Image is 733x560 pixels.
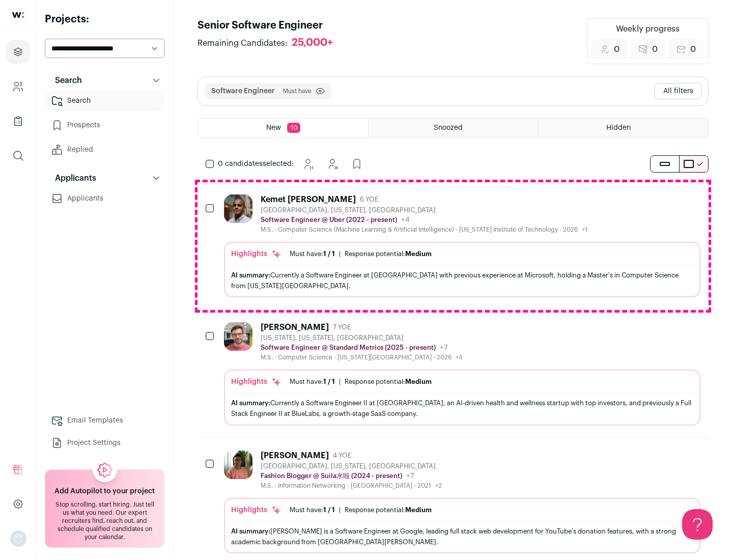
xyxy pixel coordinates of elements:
span: +2 [435,483,442,489]
span: +4 [401,216,410,223]
div: Stop scrolling, start hiring. Just tell us what you need. Our expert recruiters find, reach out, ... [51,500,158,541]
span: Medium [405,378,432,385]
span: AI summary: [231,272,270,278]
div: Highlights [231,505,281,515]
div: M.S. - Information Networking - [GEOGRAPHIC_DATA] - 2021 [261,482,442,490]
a: [PERSON_NAME] 4 YOE [GEOGRAPHIC_DATA], [US_STATE], [GEOGRAPHIC_DATA] Fashion Blogger @ Suila水啦 (2... [224,451,700,553]
div: Highlights [231,377,281,387]
a: Applicants [45,188,164,209]
span: Must have [283,87,312,95]
span: 6 YOE [360,195,378,204]
span: Hidden [606,124,631,131]
div: Kemet [PERSON_NAME] [261,194,356,205]
a: Kemet [PERSON_NAME] 6 YOE [GEOGRAPHIC_DATA], [US_STATE], [GEOGRAPHIC_DATA] Software Engineer @ Ub... [224,194,700,297]
button: Search [45,70,164,91]
span: 1 / 1 [323,507,335,513]
div: M.S. - Computer Science (Machine Learning & Artificial Intelligence) - [US_STATE] Institute of Te... [261,226,587,234]
ul: | [290,378,432,386]
div: [PERSON_NAME] [261,322,329,332]
span: Remaining Candidates: [198,37,288,49]
span: +1 [582,227,587,233]
div: [PERSON_NAME] [261,451,329,461]
a: Hidden [539,119,708,137]
span: Snoozed [434,124,463,131]
span: 7 YOE [333,323,351,331]
span: AI summary: [231,528,270,535]
span: +7 [440,344,448,351]
a: Email Templates [45,410,164,431]
a: Replied [45,139,164,160]
span: 1 / 1 [323,250,335,257]
div: Highlights [231,249,281,259]
ul: | [290,506,432,514]
div: Currently a Software Engineer at [GEOGRAPHIC_DATA] with previous experience at Microsoft, holding... [231,270,693,291]
span: 0 [652,43,658,55]
button: Open dropdown [10,530,26,547]
h1: Senior Software Engineer [198,18,343,33]
span: AI summary: [231,400,270,406]
a: Company and ATS Settings [6,74,30,99]
div: 25,000+ [292,37,333,49]
span: selected: [218,159,294,169]
button: Snooze [298,154,318,174]
span: New [266,124,281,131]
button: Hide [322,154,343,174]
img: wellfound-shorthand-0d5821cbd27db2630d0214b213865d53afaa358527fdda9d0ea32b1df1b89c2c.svg [12,12,24,18]
ul: | [290,250,432,258]
div: [GEOGRAPHIC_DATA], [US_STATE], [GEOGRAPHIC_DATA] [261,206,587,214]
span: 1 / 1 [323,378,335,385]
p: Software Engineer @ Uber (2022 - present) [261,216,397,224]
p: Fashion Blogger @ Suila水啦 (2024 - present) [261,472,402,480]
span: 0 [614,43,619,55]
a: Project Settings [45,433,164,453]
span: Medium [405,507,432,513]
img: 92c6d1596c26b24a11d48d3f64f639effaf6bd365bf059bea4cfc008ddd4fb99.jpg [224,322,252,351]
a: Projects [6,40,30,64]
a: Prospects [45,115,164,135]
img: nopic.png [10,530,26,547]
p: Applicants [49,172,96,184]
span: 10 [287,123,300,133]
div: Currently a Software Engineer II at [GEOGRAPHIC_DATA], an AI-driven health and wellness startup w... [231,398,693,419]
span: 0 candidates [218,160,263,167]
button: All filters [655,83,702,99]
div: Response potential: [345,506,432,514]
p: Search [49,74,82,87]
div: Response potential: [345,378,432,386]
a: [PERSON_NAME] 7 YOE [US_STATE], [US_STATE], [GEOGRAPHIC_DATA] Software Engineer @ Standard Metric... [224,322,700,425]
div: Must have: [290,378,335,386]
a: Snoozed [369,119,538,137]
p: Software Engineer @ Standard Metrics (2025 - present) [261,344,436,352]
div: [PERSON_NAME] is a Software Engineer at Google, leading full stack web development for YouTube's ... [231,526,693,547]
div: [GEOGRAPHIC_DATA], [US_STATE], [GEOGRAPHIC_DATA] [261,462,442,470]
button: Add to Prospects [347,154,367,174]
div: Must have: [290,506,335,514]
a: Search [45,91,164,111]
div: M.S. - Computer Science - [US_STATE][GEOGRAPHIC_DATA] - 2026 [261,353,463,361]
div: Weekly progress [616,23,680,35]
h2: Add Autopilot to your project [54,486,155,496]
a: Company Lists [6,109,30,133]
button: Software Engineer [211,86,275,96]
span: 4 YOE [333,452,351,460]
div: Response potential: [345,250,432,258]
button: Applicants [45,168,164,188]
a: Add Autopilot to your project Stop scrolling, start hiring. Just tell us what you need. Our exper... [45,469,164,548]
img: 927442a7649886f10e33b6150e11c56b26abb7af887a5a1dd4d66526963a6550.jpg [224,194,252,223]
div: [US_STATE], [US_STATE], [GEOGRAPHIC_DATA] [261,334,463,342]
img: ebffc8b94a612106133ad1a79c5dcc917f1f343d62299c503ebb759c428adb03.jpg [224,451,252,479]
span: Medium [405,250,432,257]
span: +7 [406,472,414,480]
span: 0 [690,43,696,55]
div: Must have: [290,250,335,258]
h2: Projects: [45,12,164,26]
iframe: Help Scout Beacon - Open [682,509,713,540]
span: +4 [456,354,463,360]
